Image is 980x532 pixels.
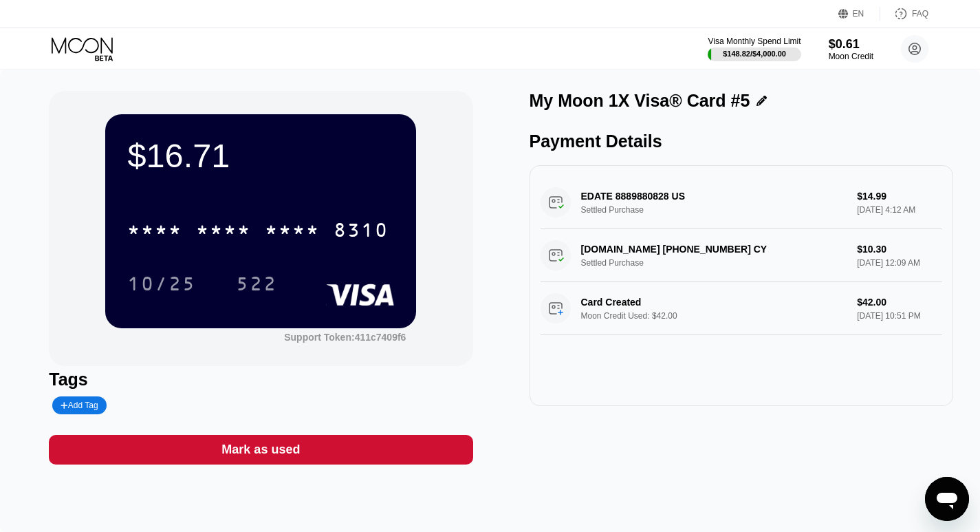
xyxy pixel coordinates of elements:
[284,332,406,343] div: Support Token: 411c7409f6
[49,435,472,465] div: Mark as used
[829,37,873,52] div: $0.61
[61,401,98,410] div: Add Tag
[284,332,406,343] div: Support Token:411c7409f6
[236,275,277,297] div: 522
[829,52,873,61] div: Moon Credit
[530,131,953,151] div: Payment Details
[530,91,750,111] div: My Moon 1X Visa® Card #5
[127,275,196,297] div: 10/25
[127,136,394,175] div: $16.71
[853,9,864,19] div: EN
[925,477,969,521] iframe: Button to launch messaging window
[708,36,801,61] div: Visa Monthly Spend Limit$148.82/$4,000.00
[723,50,786,58] div: $148.82 / $4,000.00
[838,7,880,21] div: EN
[117,266,206,301] div: 10/25
[912,9,928,19] div: FAQ
[829,37,873,61] div: $0.61Moon Credit
[708,36,801,46] div: Visa Monthly Spend Limit
[221,442,300,458] div: Mark as used
[226,266,287,301] div: 522
[334,221,389,243] div: 8310
[52,396,106,414] div: Add Tag
[880,7,928,21] div: FAQ
[49,370,472,390] div: Tags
